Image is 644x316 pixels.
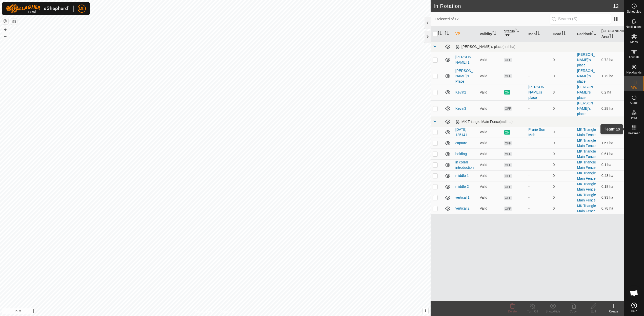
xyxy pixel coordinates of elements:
a: Contact Us [220,309,235,314]
a: [PERSON_NAME]'s place [577,85,595,100]
span: Neckbands [626,71,641,74]
td: 0 [551,170,575,181]
a: MK Triangle Main Fence [577,149,596,159]
div: - [528,73,549,79]
p-sorticon: Activate to sort [536,32,540,36]
span: OFF [504,152,512,156]
span: OFF [504,58,512,62]
div: - [528,195,549,200]
span: (null ha) [502,45,515,49]
td: 1.79 ha [599,68,624,84]
td: Valid [478,100,502,117]
div: [PERSON_NAME]'s place [455,45,515,49]
td: 0 [551,68,575,84]
div: - [528,140,549,146]
a: middle 2 [455,184,469,189]
td: 0.78 ha [599,203,624,214]
div: Copy [563,309,583,314]
th: VP [453,26,478,42]
td: 0 [551,203,575,214]
div: - [528,57,549,63]
td: 0.72 ha [599,127,624,138]
span: OFF [504,185,512,189]
p-sorticon: Activate to sort [438,32,442,36]
td: 3 [551,84,575,100]
span: ON [504,130,510,135]
p-sorticon: Activate to sort [445,32,449,36]
a: vertical 1 [455,195,470,199]
span: OFF [504,196,512,200]
a: [PERSON_NAME] 1 [455,55,473,64]
td: 0 [551,138,575,148]
div: - [528,162,549,168]
p-sorticon: Activate to sort [561,32,566,36]
span: OFF [504,163,512,167]
td: 0.43 ha [599,170,624,181]
span: 12 [613,2,619,10]
p-sorticon: Activate to sort [592,32,596,36]
span: Notifications [626,25,642,28]
p-sorticon: Activate to sort [609,34,613,39]
th: [GEOGRAPHIC_DATA] Area [599,26,624,42]
span: 0 selected of 12 [434,16,550,22]
span: Heatmap [628,132,640,135]
span: OFF [504,207,512,211]
th: Status [502,26,526,42]
td: Valid [478,192,502,203]
td: 0.28 ha [599,100,624,117]
td: Valid [478,203,502,214]
th: Mob [526,26,551,42]
th: Validity [478,26,502,42]
span: Mobs [630,41,638,44]
span: OFF [504,106,512,111]
a: MK Triangle Main Fence [577,204,596,213]
td: 9 [551,127,575,138]
th: Paddock [575,26,599,42]
td: 0.1 ha [599,159,624,170]
div: [PERSON_NAME]'s place [528,84,549,100]
a: MK Triangle Main Fence [577,182,596,191]
td: 0.93 ha [599,192,624,203]
span: OFF [504,174,512,178]
a: MK Triangle Main Fence [577,127,596,137]
a: Kevin3 [455,106,466,110]
span: VPs [631,86,637,89]
span: i [425,309,426,313]
div: MK Triangle Main Fence [455,120,513,124]
div: - [528,106,549,111]
td: 0.18 ha [599,181,624,192]
div: - [528,184,549,189]
td: 0 [551,181,575,192]
div: Show/Hide [543,309,563,314]
p-sorticon: Activate to sort [492,32,496,36]
span: OFF [504,74,512,78]
td: 0.61 ha [599,148,624,159]
button: Map Layers [11,18,17,25]
th: Head [551,26,575,42]
a: MK Triangle Main Fence [577,171,596,180]
a: Privacy Policy [195,309,214,314]
a: MK Triangle Main Fence [577,193,596,202]
td: 0 [551,159,575,170]
div: Edit [583,309,603,314]
a: Kevin2 [455,90,466,94]
div: - [528,206,549,211]
div: Turn Off [522,309,543,314]
p-sorticon: Activate to sort [515,29,519,33]
td: 0.2 ha [599,84,624,100]
div: Prarie Sun Mob [528,127,549,138]
a: [PERSON_NAME]'s place [577,52,595,67]
a: holding [455,152,467,156]
a: [PERSON_NAME]'s place [577,69,595,83]
span: Status [630,101,638,104]
td: Valid [478,127,502,138]
td: 1.67 ha [599,138,624,148]
td: Valid [478,148,502,159]
a: [DATE] 125141 [455,127,467,137]
a: middle 1 [455,174,469,178]
button: i [423,308,428,314]
td: 0 [551,148,575,159]
span: Help [631,310,637,313]
td: Valid [478,84,502,100]
div: - [528,151,549,157]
